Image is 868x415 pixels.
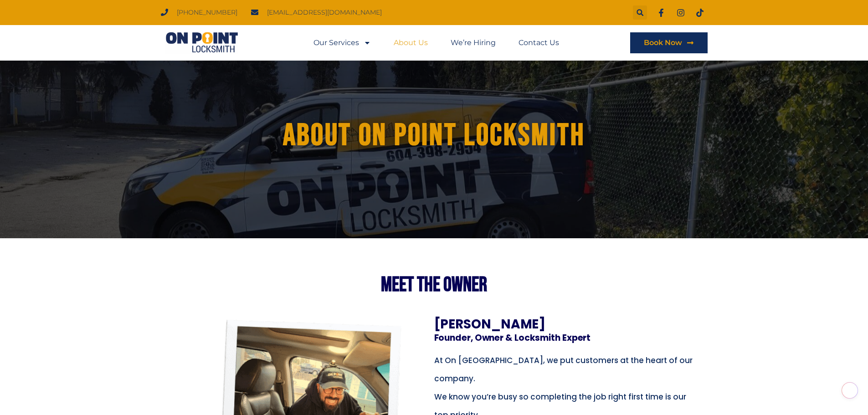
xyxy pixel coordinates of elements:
h2: MEET THE Owner [179,275,689,295]
span: Book Now [644,39,682,46]
span: [PHONE_NUMBER] [175,6,237,19]
h1: About ON POINT LOCKSMITH [189,118,680,153]
a: About Us [394,32,428,53]
span: [EMAIL_ADDRESS][DOMAIN_NAME] [265,6,382,19]
h3: [PERSON_NAME] [434,318,689,331]
p: At On [GEOGRAPHIC_DATA], we put customers at the heart of our company. [434,351,701,388]
nav: Menu [313,32,559,53]
div: Search [633,5,647,20]
h3: Founder, Owner & Locksmith Expert [434,333,689,342]
a: Book Now [630,32,708,53]
a: Contact Us [519,32,559,53]
a: We’re Hiring [451,32,496,53]
a: Our Services [313,32,371,53]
